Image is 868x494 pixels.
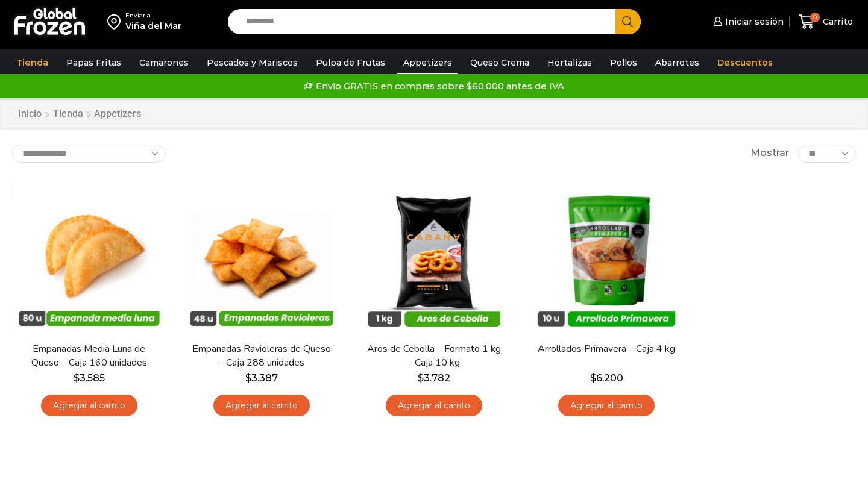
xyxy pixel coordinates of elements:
[464,51,535,74] a: Queso Crema
[17,107,141,121] nav: Breadcrumb
[649,51,705,74] a: Abarrotes
[125,11,181,20] div: Enviar a
[133,51,195,74] a: Camarones
[711,51,779,74] a: Descuentos
[201,51,304,74] a: Pescados y Mariscos
[722,16,784,28] span: Iniciar sesión
[750,146,789,160] span: Mostrar
[365,342,503,370] a: Aros de Cebolla – Formato 1 kg – Caja 10 kg
[604,51,643,74] a: Pollos
[107,11,125,32] img: address-field-icon.svg
[810,13,820,22] span: 0
[245,372,278,384] bdi: 3.387
[74,372,80,384] span: $
[17,107,42,121] a: Inicio
[60,51,127,74] a: Papas Fritas
[310,51,391,74] a: Pulpa de Frutas
[710,10,784,34] a: Iniciar sesión
[245,372,251,384] span: $
[20,342,159,370] a: Empanadas Media Luna de Queso – Caja 160 unidades
[590,372,623,384] bdi: 6.200
[537,342,676,356] a: Arrollados Primavera – Caja 4 kg
[590,372,596,384] span: $
[418,372,450,384] bdi: 3.782
[125,20,181,32] div: Viña del Mar
[74,372,105,384] bdi: 3.585
[418,372,424,384] span: $
[12,145,166,163] select: Pedido de la tienda
[52,107,84,121] a: Tienda
[397,51,458,74] a: Appetizers
[615,9,641,34] button: Search button
[558,395,655,417] a: Agregar al carrito: “Arrollados Primavera - Caja 4 kg”
[386,395,482,417] a: Agregar al carrito: “Aros de Cebolla - Formato 1 kg - Caja 10 kg”
[820,16,853,28] span: Carrito
[796,8,856,36] a: 0 Carrito
[192,342,331,370] a: Empanadas Ravioleras de Queso – Caja 288 unidades
[541,51,598,74] a: Hortalizas
[213,395,310,417] a: Agregar al carrito: “Empanadas Ravioleras de Queso - Caja 288 unidades”
[94,108,141,119] h1: Appetizers
[41,395,137,417] a: Agregar al carrito: “Empanadas Media Luna de Queso - Caja 160 unidades”
[10,51,54,74] a: Tienda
